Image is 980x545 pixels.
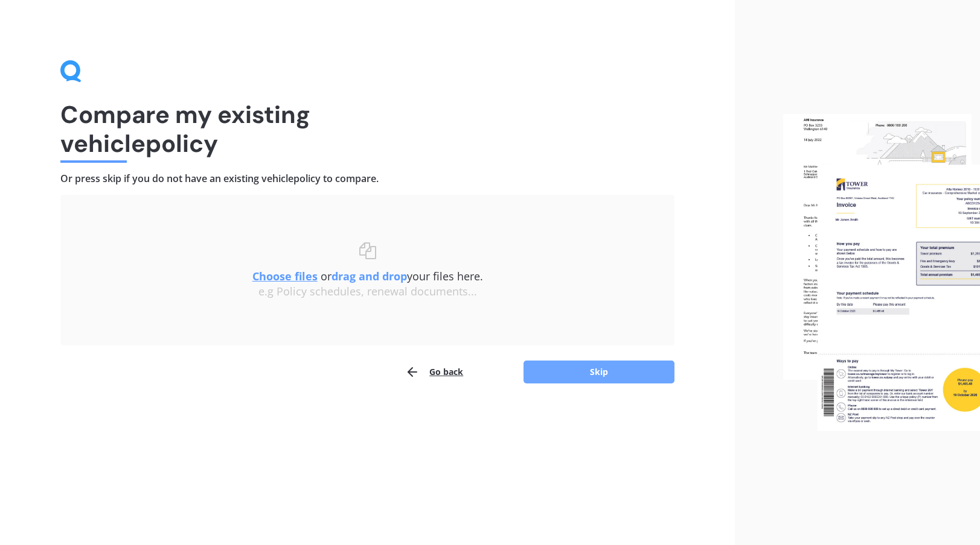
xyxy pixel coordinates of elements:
[60,172,674,185] h4: Or press skip if you do not have an existing vehicle policy to compare.
[524,361,674,383] button: Skip
[331,269,407,283] b: drag and drop
[85,285,650,298] div: e.g Policy schedules, renewal documents...
[252,269,318,283] u: Choose files
[405,360,463,384] button: Go back
[783,114,980,431] img: files.webp
[60,100,674,158] h1: Compare my existing vehicle policy
[252,269,483,283] span: or your files here.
